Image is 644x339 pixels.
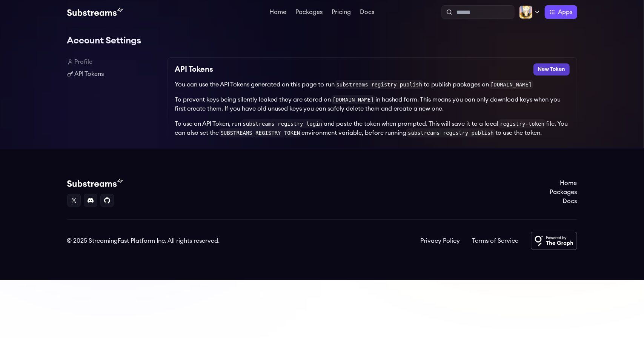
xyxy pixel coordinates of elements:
p: To prevent keys being silently leaked they are stored on in hashed form. This means you can only ... [175,95,570,113]
img: Substream's logo [67,179,123,188]
code: substreams registry publish [406,128,495,137]
a: Terms of Service [472,236,519,245]
p: You can use the API Tokens generated on this page to run to publish packages on [175,80,570,89]
code: substreams registry publish [335,80,424,89]
a: Home [268,9,288,17]
a: Home [550,179,577,188]
img: Profile [519,5,533,19]
code: SUBSTREAMS_REGISTRY_TOKEN [219,128,302,137]
a: API Tokens [67,69,161,79]
a: Pricing [330,9,353,17]
span: Apps [558,8,573,17]
code: substreams registry login [241,119,324,128]
img: Substream's logo [67,8,123,17]
div: © 2025 StreamingFast Platform Inc. All rights reserved. [67,236,220,245]
code: [DOMAIN_NAME] [489,80,533,89]
a: Packages [294,9,324,17]
code: [DOMAIN_NAME] [331,95,376,104]
h2: API Tokens [175,63,214,76]
a: Docs [359,9,376,17]
a: Privacy Policy [421,236,460,245]
img: Powered by The Graph [531,232,577,250]
p: To use an API Token, run and paste the token when prompted. This will save it to a local file. Yo... [175,119,570,137]
button: New Token [533,63,570,76]
h1: Account Settings [67,33,577,48]
a: Packages [550,188,577,197]
code: registry-token [498,119,546,128]
a: Profile [67,57,161,66]
a: Docs [550,197,577,206]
